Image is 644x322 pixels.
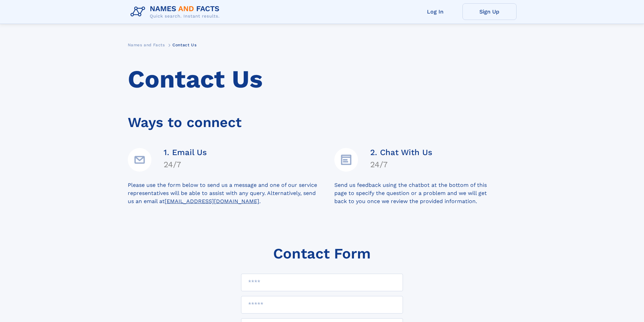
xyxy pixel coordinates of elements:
[128,181,334,205] div: Please use the form below to send us a message and one of our service representatives will be abl...
[128,41,165,49] a: Names and Facts
[172,43,196,47] span: Contact Us
[408,3,462,20] a: Log In
[334,148,358,172] img: Details Icon
[370,160,432,169] h4: 24/7
[164,148,207,157] h4: 1. Email Us
[334,181,517,205] div: Send us feedback using the chatbot at the bottom of this page to specify the question or a proble...
[128,148,151,172] img: Email Address Icon
[128,105,517,133] div: Ways to connect
[165,198,259,204] a: [EMAIL_ADDRESS][DOMAIN_NAME]
[273,245,371,262] h1: Contact Form
[164,160,207,169] h4: 24/7
[462,3,517,20] a: Sign Up
[128,65,517,94] h1: Contact Us
[128,3,225,21] img: Logo Names and Facts
[370,148,432,157] h4: 2. Chat With Us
